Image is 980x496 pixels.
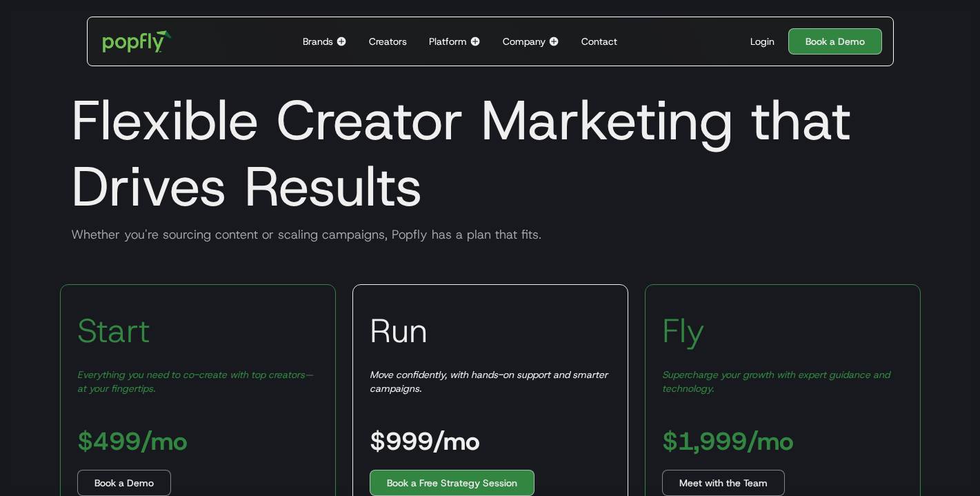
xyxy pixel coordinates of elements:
[679,476,768,490] div: Meet with the Team
[387,476,517,490] div: Book a Free Strategy Session
[576,17,623,66] a: Contact
[581,34,617,48] div: Contact
[788,28,882,54] a: Book a Demo
[662,470,785,496] a: Meet with the Team
[745,34,780,48] a: Login
[503,34,546,48] div: Company
[662,310,705,351] h3: Fly
[94,476,154,490] div: Book a Demo
[662,428,794,453] h3: $1,999/mo
[77,470,171,496] a: Book a Demo
[750,34,774,48] div: Login
[662,368,890,395] em: Supercharge your growth with expert guidance and technology.
[77,310,150,351] h3: Start
[370,470,534,496] a: Book a Free Strategy Session
[60,87,921,219] h1: Flexible Creator Marketing that Drives Results
[77,368,313,395] em: Everything you need to co-create with top creators—at your fingertips.
[60,226,921,243] div: Whether you're sourcing content or scaling campaigns, Popfly has a plan that fits.
[93,21,182,62] a: home
[429,34,467,48] div: Platform
[370,310,428,351] h3: Run
[363,17,412,66] a: Creators
[369,34,407,48] div: Creators
[77,428,188,453] h3: $499/mo
[370,368,608,395] em: Move confidently, with hands-on support and smarter campaigns.
[370,428,480,453] h3: $999/mo
[303,34,333,48] div: Brands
